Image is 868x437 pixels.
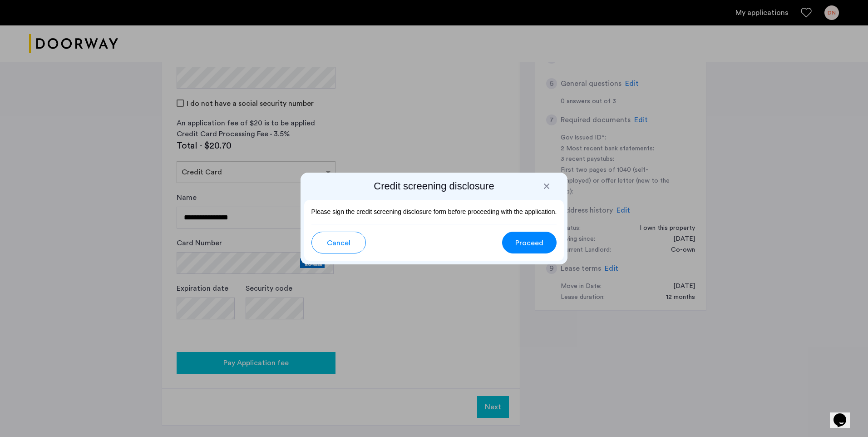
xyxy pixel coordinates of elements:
span: Cancel [327,238,350,248]
button: button [311,232,366,253]
h2: Credit screening disclosure [304,180,564,193]
p: Please sign the credit screening disclosure form before proceeding with the application. [311,207,557,217]
button: button [502,232,557,253]
iframe: chat widget [830,401,859,428]
span: Proceed [515,238,543,248]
